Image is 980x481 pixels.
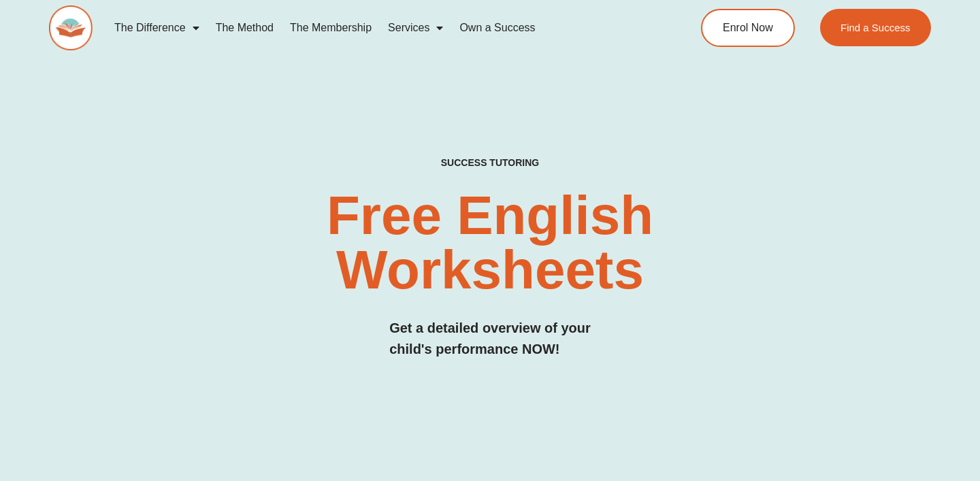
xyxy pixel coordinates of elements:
nav: Menu [106,12,651,44]
a: The Method [208,12,282,44]
span: Enrol Now [723,22,773,33]
a: The Membership [282,12,380,44]
h4: SUCCESS TUTORING​ [359,157,621,169]
a: Services [380,12,451,44]
a: The Difference [106,12,208,44]
a: Own a Success [451,12,543,44]
h3: Get a detailed overview of your child's performance NOW! [389,318,591,360]
span: Find a Success [840,22,911,33]
iframe: Chat Widget [747,327,980,481]
h2: Free English Worksheets​ [199,188,781,297]
a: Enrol Now [701,9,795,47]
a: Find a Success [820,9,931,46]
